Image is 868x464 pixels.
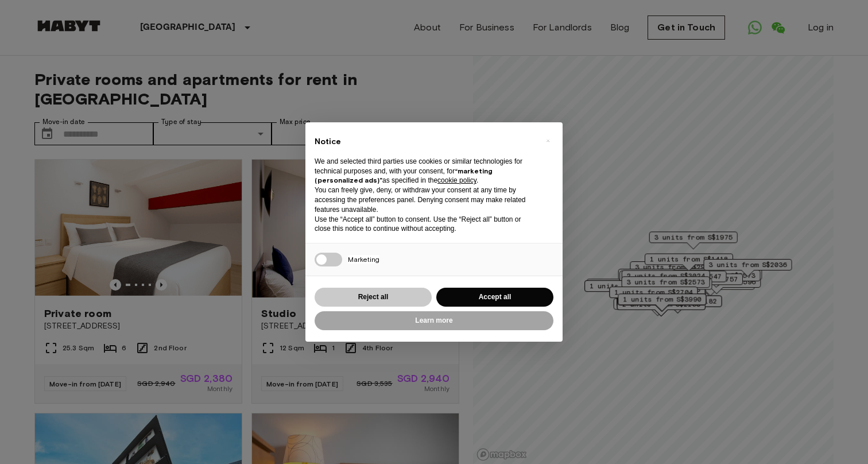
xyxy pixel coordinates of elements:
[315,157,535,185] p: We and selected third parties use cookies or similar technologies for technical purposes and, wit...
[546,134,550,148] span: ×
[315,311,553,330] button: Learn more
[315,215,535,234] p: Use the “Accept all” button to consent. Use the “Reject all” button or close this notice to conti...
[315,167,493,185] strong: “marketing (personalized ads)”
[538,132,557,150] button: Close this notice
[348,255,379,264] span: Marketing
[437,176,476,184] a: cookie policy
[315,136,535,148] h2: Notice
[315,185,535,214] p: You can freely give, deny, or withdraw your consent at any time by accessing the preferences pane...
[436,288,553,307] button: Accept all
[315,288,432,307] button: Reject all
